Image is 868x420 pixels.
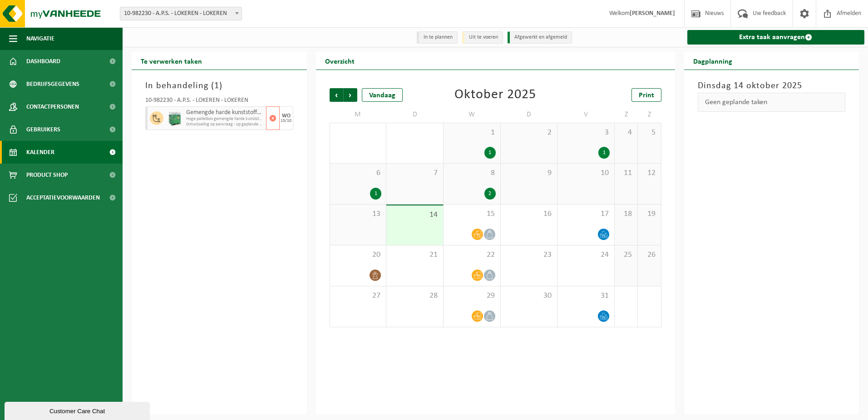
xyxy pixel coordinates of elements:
[642,128,656,138] span: 5
[120,7,242,20] span: 10-982230 - A.P.S. - LOKEREN - LOKEREN
[448,291,496,301] span: 29
[505,128,553,138] span: 2
[186,116,264,122] span: Hoge palletbox gemengde harde kunststoffen (PE en PP)
[698,93,846,112] div: Geen geplande taken
[642,250,656,260] span: 26
[687,30,865,45] a: Extra taak aanvragen
[698,79,846,93] h3: Dinsdag 14 oktober 2025
[335,291,382,301] span: 27
[462,31,503,44] li: Uit te voeren
[505,291,553,301] span: 30
[501,106,558,123] td: D
[282,113,291,119] div: WO
[362,88,403,102] div: Vandaag
[26,141,54,164] span: Kalender
[562,209,610,219] span: 17
[505,209,553,219] span: 16
[145,79,293,93] h3: In behandeling ( )
[619,168,633,178] span: 11
[26,95,79,118] span: Contactpersonen
[391,291,439,301] span: 28
[615,106,638,123] td: Z
[335,168,382,178] span: 6
[344,88,357,102] span: Volgende
[386,106,444,123] td: D
[598,147,610,159] div: 1
[505,250,553,260] span: 23
[26,73,79,95] span: Bedrijfsgegevens
[619,250,633,260] span: 25
[335,209,382,219] span: 13
[26,186,100,209] span: Acceptatievoorwaarden
[562,128,610,138] span: 3
[168,111,182,126] img: PB-HB-1400-HPE-GN-11
[454,88,536,102] div: Oktober 2025
[370,188,381,200] div: 1
[26,50,60,73] span: Dashboard
[448,168,496,178] span: 8
[26,27,54,50] span: Navigatie
[391,250,439,260] span: 21
[335,250,382,260] span: 20
[186,109,264,116] span: Gemengde harde kunststoffen (PE en PP), recycleerbaar (industrieel)
[562,168,610,178] span: 10
[505,168,553,178] span: 9
[639,92,654,99] span: Print
[484,188,496,200] div: 2
[448,209,496,219] span: 15
[448,250,496,260] span: 22
[330,106,387,123] td: M
[642,209,656,219] span: 19
[642,168,656,178] span: 12
[562,250,610,260] span: 24
[619,128,633,138] span: 4
[638,106,661,123] td: Z
[330,88,343,102] span: Vorige
[631,88,661,102] a: Print
[448,128,496,138] span: 1
[557,106,615,123] td: V
[120,7,242,20] span: 10-982230 - A.P.S. - LOKEREN - LOKEREN
[391,210,439,220] span: 14
[508,31,572,44] li: Afgewerkt en afgemeld
[26,164,68,186] span: Product Shop
[619,209,633,219] span: 18
[684,52,741,70] h2: Dagplanning
[214,81,219,90] span: 1
[26,118,60,141] span: Gebruikers
[145,97,293,106] div: 10-982230 - A.P.S. - LOKEREN - LOKEREN
[316,52,364,70] h2: Overzicht
[132,52,211,70] h2: Te verwerken taken
[5,400,152,420] iframe: chat widget
[281,119,291,123] div: 15/10
[484,147,496,159] div: 1
[630,10,675,17] strong: [PERSON_NAME]
[562,291,610,301] span: 31
[391,168,439,178] span: 7
[444,106,501,123] td: W
[186,122,264,127] span: Omwisseling op aanvraag - op geplande route (incl. verwerking)
[417,31,458,44] li: In te plannen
